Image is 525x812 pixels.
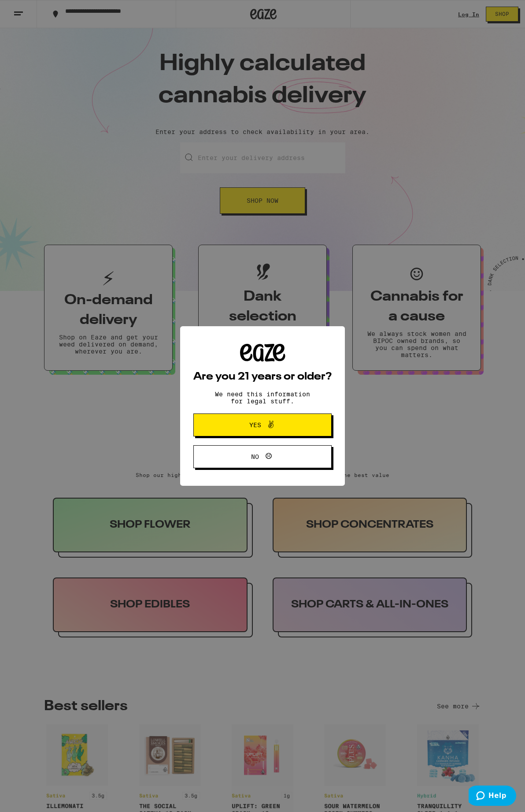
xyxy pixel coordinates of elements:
span: No [251,454,259,460]
h2: Are you 21 years or older? [193,372,332,382]
button: No [193,445,332,468]
iframe: Opens a widget where you can find more information [469,786,516,808]
p: We need this information for legal stuff. [207,391,318,405]
span: Yes [249,422,261,428]
button: Yes [193,413,332,436]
